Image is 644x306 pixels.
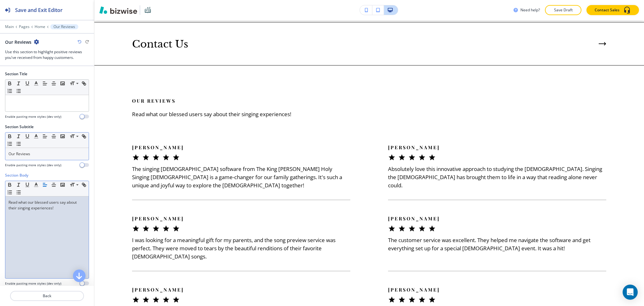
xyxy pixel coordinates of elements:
[388,236,606,252] h6: The customer service was excellent. They helped me navigate the software and get everything set u...
[5,173,28,178] h2: Section Body
[8,151,86,157] p: Our Reviews
[132,165,350,190] h6: The singing [DEMOGRAPHIC_DATA] software from The King [PERSON_NAME] Holy Singing [DEMOGRAPHIC_DAT...
[553,7,573,13] p: Save Draft
[586,5,639,15] button: Contact Sales
[5,281,61,286] h4: Enable pasting more styles (dev only)
[388,144,440,151] p: [PERSON_NAME]
[5,25,14,29] button: Main
[132,97,366,105] p: Our Reviews
[132,236,350,261] h6: I was looking for a meaningful gift for my parents, and the song preview service was perfect. The...
[15,6,63,14] h2: Save and Exit Editor
[50,24,78,29] button: Our Reviews
[132,38,188,50] p: Contact Us
[388,286,440,293] p: [PERSON_NAME]
[99,6,137,14] img: Bizwise Logo
[143,5,153,15] img: Your Logo
[35,25,45,29] button: Home
[11,293,83,299] p: Back
[19,25,30,29] button: Pages
[132,215,184,222] p: [PERSON_NAME]
[5,39,31,45] h2: Our Reviews
[5,114,61,119] h4: Enable pasting more styles (dev only)
[623,285,638,300] div: Open Intercom Messenger
[5,124,34,130] h2: Section Subtitle
[388,215,440,222] p: [PERSON_NAME]
[5,49,89,60] h3: Use this section to highlight positive reviews you've received from happy customers.
[5,71,27,77] h2: Section Title
[520,7,540,13] h3: Need help?
[5,163,61,167] h4: Enable pasting more styles (dev only)
[132,110,366,118] p: Read what our blessed users say about their singing experiences!
[545,5,581,15] button: Save Draft
[10,291,84,301] button: Back
[132,286,184,293] p: [PERSON_NAME]
[595,7,619,13] p: Contact Sales
[53,25,75,29] p: Our Reviews
[388,165,606,190] h6: Absolutely love this innovative approach to studying the [DEMOGRAPHIC_DATA]. Singing the [DEMOGRA...
[132,144,184,151] p: [PERSON_NAME]
[8,200,86,211] p: Read what our blessed users say about their singing experiences!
